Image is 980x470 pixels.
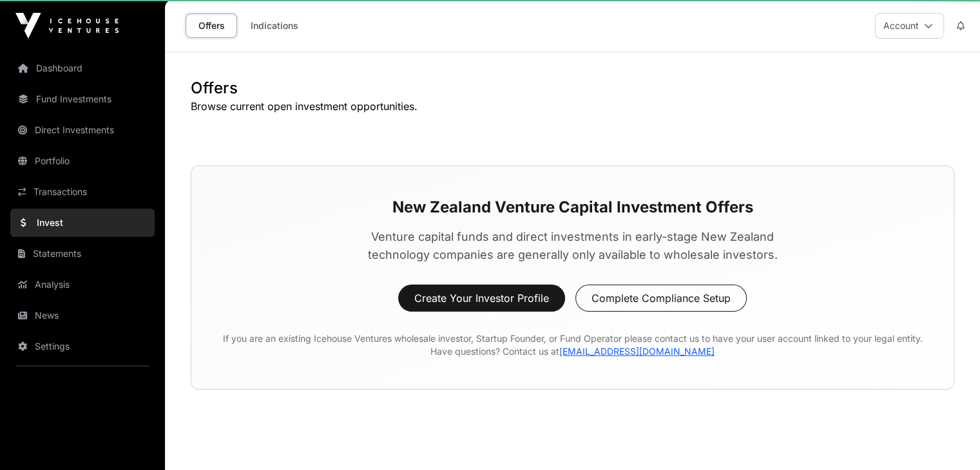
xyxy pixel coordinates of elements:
button: Create Your Investor Profile [398,285,565,312]
a: Offers [186,14,237,38]
a: Statements [10,240,155,268]
a: Settings [10,332,155,361]
a: Indications [242,14,307,38]
h1: Offers [191,78,954,99]
p: If you are an existing Icehouse Ventures wholesale investor, Startup Founder, or Fund Operator pl... [222,332,923,358]
p: Browse current open investment opportunities. [191,99,954,114]
a: Transactions [10,178,155,206]
img: Icehouse Ventures Logo [15,13,119,39]
a: Dashboard [10,54,155,82]
a: Direct Investments [10,116,155,144]
a: Fund Investments [10,85,155,113]
h3: New Zealand Venture Capital Investment Offers [222,197,923,218]
a: [EMAIL_ADDRESS][DOMAIN_NAME] [559,346,715,357]
a: Analysis [10,270,155,299]
button: Complete Compliance Setup [575,285,747,312]
button: Account [875,13,944,39]
iframe: Chat Widget [916,408,980,470]
a: News [10,301,155,330]
a: Invest [10,209,155,237]
p: Venture capital funds and direct investments in early-stage New Zealand technology companies are ... [356,228,789,264]
a: Portfolio [10,147,155,175]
